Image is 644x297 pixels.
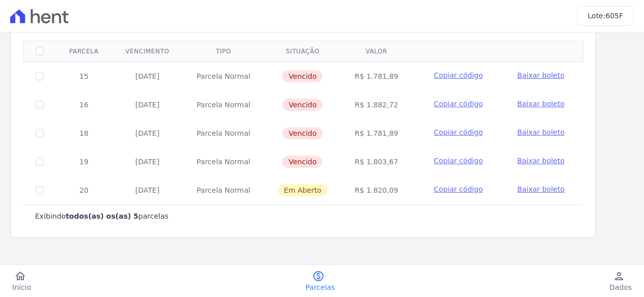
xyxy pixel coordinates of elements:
i: home [14,270,26,282]
span: Copiar código [434,100,483,108]
td: 20 [56,176,112,204]
td: [DATE] [112,62,183,91]
td: Parcela Normal [183,176,264,204]
button: Copiar código [424,99,492,109]
a: Baixar boleto [517,99,565,109]
td: 19 [56,147,112,176]
span: Início [12,282,31,292]
span: Baixar boleto [517,185,565,193]
td: 15 [56,62,112,91]
td: R$ 1.882,72 [341,91,412,119]
td: Parcela Normal [183,147,264,176]
i: paid [312,270,325,282]
a: personDados [597,270,644,292]
button: Copiar código [424,70,492,80]
td: Parcela Normal [183,119,264,147]
span: Vencido [282,127,323,139]
span: Baixar boleto [517,157,565,165]
td: 18 [56,119,112,147]
span: Baixar boleto [517,71,565,79]
td: [DATE] [112,176,183,204]
a: Baixar boleto [517,70,565,80]
th: Valor [341,41,412,62]
td: R$ 1.781,89 [341,119,412,147]
td: [DATE] [112,119,183,147]
b: todos(as) os(as) 5 [66,212,138,220]
span: Vencido [282,156,323,168]
span: Copiar código [434,71,483,79]
span: Copiar código [434,185,483,193]
span: Copiar código [434,128,483,136]
span: Baixar boleto [517,128,565,136]
span: Vencido [282,70,323,82]
td: Parcela Normal [183,62,264,91]
span: 605F [605,12,623,20]
th: Tipo [183,41,264,62]
p: Exibindo parcelas [35,211,168,221]
button: Copiar código [424,184,492,194]
td: R$ 1.820,09 [341,176,412,204]
td: 16 [56,91,112,119]
i: person [613,270,625,282]
td: R$ 1.781,89 [341,62,412,91]
td: [DATE] [112,91,183,119]
a: Baixar boleto [517,184,565,194]
span: Em Aberto [278,184,328,196]
button: Copiar código [424,156,492,166]
span: Copiar código [434,157,483,165]
th: Situação [264,41,341,62]
span: Vencido [282,99,323,111]
th: Vencimento [112,41,183,62]
span: Baixar boleto [517,100,565,108]
td: Parcela Normal [183,91,264,119]
span: Parcelas [306,282,335,292]
td: R$ 1.803,67 [341,147,412,176]
h3: Lote: [588,11,623,21]
a: paidParcelas [294,270,347,292]
span: Dados [609,282,632,292]
a: Baixar boleto [517,156,565,166]
a: Baixar boleto [517,127,565,137]
button: Copiar código [424,127,492,137]
th: Parcela [56,41,112,62]
td: [DATE] [112,147,183,176]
